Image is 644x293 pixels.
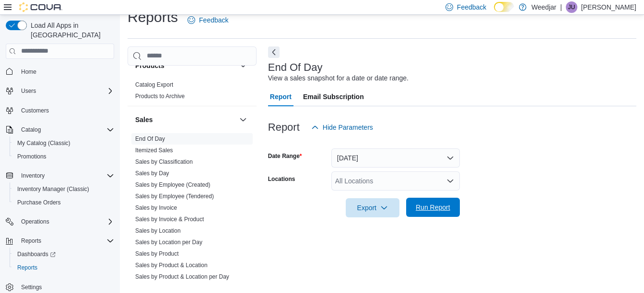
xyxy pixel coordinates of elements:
[135,192,214,200] span: Sales by Employee (Tendered)
[21,107,49,114] span: Customers
[10,196,118,209] button: Purchase Orders
[566,1,577,13] div: Jahmil Uttley
[135,204,177,212] span: Sales by Invoice
[17,216,53,227] button: Operations
[17,85,114,97] span: Users
[268,73,409,83] div: View a sales snapshot for a date or date range.
[135,193,214,200] a: Sales by Employee (Tendered)
[13,248,114,260] span: Dashboards
[135,81,173,89] span: Catalog Export
[135,181,211,189] span: Sales by Employee (Created)
[346,198,399,217] button: Export
[135,170,169,177] a: Sales by Day
[135,273,229,280] a: Sales by Product & Location per Day
[135,147,173,154] a: Itemized Sales
[135,227,181,235] span: Sales by Location
[21,218,49,225] span: Operations
[21,126,41,134] span: Catalog
[184,11,232,30] a: Feedback
[17,185,89,193] span: Inventory Manager (Classic)
[13,151,50,162] a: Promotions
[17,105,53,116] a: Customers
[10,248,118,261] a: Dashboards
[21,172,45,180] span: Inventory
[17,281,114,293] span: Settings
[135,169,169,177] span: Sales by Day
[135,215,204,223] span: Sales by Invoice & Product
[13,151,114,162] span: Promotions
[135,250,179,258] span: Sales by Product
[135,81,173,88] a: Catalog Export
[17,216,114,227] span: Operations
[17,250,56,258] span: Dashboards
[10,182,118,196] button: Inventory Manager (Classic)
[135,216,204,223] a: Sales by Invoice & Product
[19,2,62,12] img: Cova
[135,115,235,124] button: Sales
[135,227,181,234] a: Sales by Location
[135,158,193,165] a: Sales by Classification
[2,84,118,98] button: Users
[135,93,185,100] a: Products to Archive
[416,203,450,212] span: Run Report
[135,158,193,166] span: Sales by Classification
[27,21,114,40] span: Load All Apps in [GEOGRAPHIC_DATA]
[2,123,118,136] button: Catalog
[199,15,228,25] span: Feedback
[13,197,65,208] a: Purchase Orders
[2,215,118,228] button: Operations
[270,87,292,106] span: Report
[17,66,40,78] a: Home
[237,114,249,125] button: Sales
[446,177,454,185] button: Open list of options
[135,250,179,257] a: Sales by Product
[17,282,46,293] a: Settings
[17,139,70,147] span: My Catalog (Classic)
[531,1,556,13] p: Weedjar
[128,8,178,27] h1: Reports
[2,169,118,182] button: Inventory
[21,237,41,245] span: Reports
[135,61,235,70] button: Products
[2,65,118,79] button: Home
[21,283,42,291] span: Settings
[323,123,373,132] span: Hide Parameters
[135,135,165,143] span: End Of Day
[13,137,114,149] span: My Catalog (Classic)
[17,66,114,78] span: Home
[17,199,61,206] span: Purchase Orders
[17,170,48,181] button: Inventory
[268,122,300,133] h3: Report
[135,92,185,100] span: Products to Archive
[135,115,153,124] h3: Sales
[21,68,36,76] span: Home
[135,273,229,281] span: Sales by Product & Location per Day
[406,198,460,217] button: Run Report
[17,124,114,135] span: Catalog
[135,261,208,269] span: Sales by Product & Location
[135,284,200,292] span: Sales by Product per Day
[13,197,114,208] span: Purchase Orders
[457,2,486,12] span: Feedback
[17,124,45,135] button: Catalog
[135,204,177,211] a: Sales by Invoice
[307,118,377,137] button: Hide Parameters
[331,148,460,168] button: [DATE]
[13,183,93,195] a: Inventory Manager (Classic)
[128,79,257,106] div: Products
[237,60,249,71] button: Products
[13,248,59,260] a: Dashboards
[10,150,118,163] button: Promotions
[135,238,202,246] span: Sales by Location per Day
[351,198,394,217] span: Export
[303,87,364,106] span: Email Subscription
[10,136,118,150] button: My Catalog (Classic)
[17,235,45,247] button: Reports
[268,46,280,58] button: Next
[560,1,562,13] p: |
[568,1,575,13] span: JU
[135,285,200,292] a: Sales by Product per Day
[268,175,295,183] label: Locations
[268,62,323,73] h3: End Of Day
